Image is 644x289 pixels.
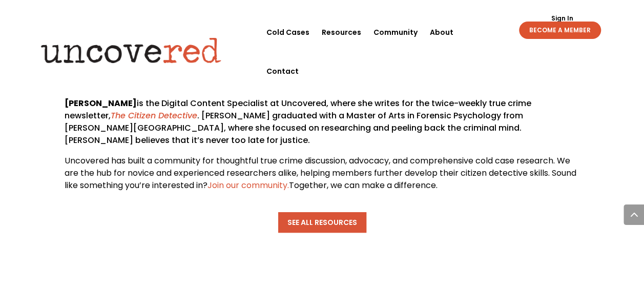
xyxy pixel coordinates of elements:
a: Contact [266,52,299,91]
a: Cold Cases [266,13,309,52]
img: Uncovered logo [32,30,230,70]
strong: [PERSON_NAME] [65,97,137,109]
a: See All Resources [278,212,366,233]
span: Together, we can make a difference. [289,179,438,191]
a: The Citizen Detective [111,110,197,121]
p: is the Digital Content Specialist at Uncovered, where she writes for the twice-weekly true crime ... [65,97,580,155]
a: Community [373,13,418,52]
a: About [430,13,453,52]
a: Sign In [545,15,578,22]
a: Join our community. [207,179,289,191]
span: Uncovered has built a community for thoughtful true crime discussion, advocacy, and comprehensive... [65,155,576,191]
a: BECOME A MEMBER [519,22,601,39]
a: Resources [322,13,361,52]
